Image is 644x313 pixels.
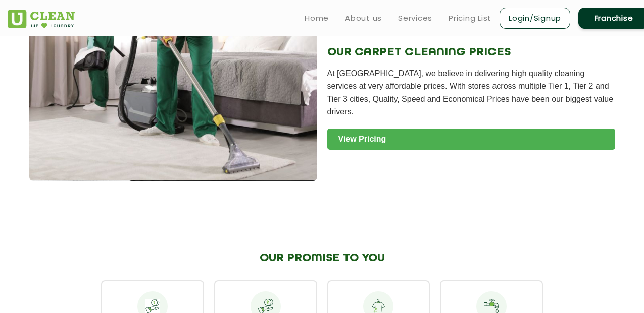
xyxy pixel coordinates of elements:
a: Services [398,12,432,24]
img: Carpet Cleaning Service [29,15,317,181]
a: Login/Signup [500,8,570,29]
a: Pricing List [449,12,491,24]
h2: OUR CARPET CLEANING PRICES [327,46,615,59]
a: Home [305,12,329,24]
h2: OUR PROMISE TO YOU [101,252,543,265]
a: View Pricing [327,129,615,150]
img: UClean Laundry and Dry Cleaning [8,10,75,28]
a: About us [345,12,382,24]
p: At [GEOGRAPHIC_DATA], we believe in delivering high quality cleaning services at very affordable ... [327,67,615,118]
